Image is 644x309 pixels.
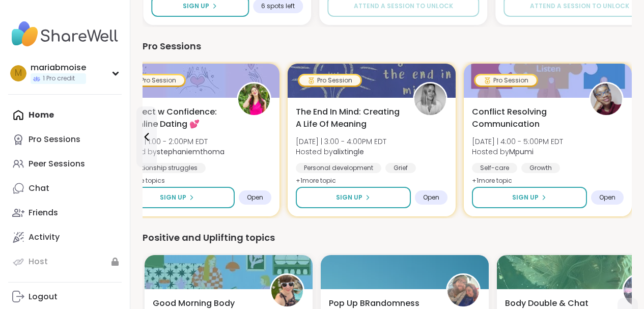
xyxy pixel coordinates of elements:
span: Hosted by [120,147,225,157]
div: Peer Sessions [29,158,85,170]
div: Friends [29,207,58,218]
span: [DATE] | 3:00 - 4:00PM EDT [296,136,386,147]
span: Sign Up [183,2,209,11]
a: Activity [8,225,122,249]
b: Mpumi [509,147,534,157]
span: Open [599,193,615,202]
img: BRandom502 [447,275,479,306]
div: Logout [29,291,58,302]
span: Connect w Confidence: 💕 Online Dating 💕 [120,106,226,130]
span: Hosted by [296,147,386,157]
div: Chat [29,183,49,194]
span: 6 spots left [261,2,295,10]
div: Host [29,256,48,267]
span: Open [247,193,263,202]
span: m [15,67,22,80]
div: Positive and Uplifting topics [143,231,632,245]
div: Pro Session [475,75,537,86]
button: Sign Up [472,187,587,208]
div: Activity [29,232,60,243]
div: Self-care [472,163,517,173]
div: Growth [521,163,560,173]
span: Open [423,193,439,202]
span: [DATE] | 4:00 - 5:00PM EDT [472,136,563,147]
a: Friends [8,201,122,225]
a: Peer Sessions [8,152,122,176]
div: Personal development [296,163,381,173]
span: Sign Up [512,193,539,202]
button: Sign Up [296,187,411,208]
div: Relationship struggles [120,163,206,173]
div: Pro Session [299,75,360,86]
span: Sign Up [336,193,362,202]
a: Chat [8,176,122,201]
span: Conflict Resolving Communication [472,106,578,130]
img: Adrienne_QueenOfTheDawn [271,275,303,306]
img: Mpumi [591,83,622,115]
span: Sign Up [160,193,186,202]
img: ShareWell Nav Logo [8,16,122,52]
span: 1 Pro credit [43,74,75,83]
span: Attend a session to unlock [354,2,453,11]
a: Pro Sessions [8,127,122,152]
span: [DATE] | 1:00 - 2:00PM EDT [120,136,225,147]
div: Grief [385,163,416,173]
button: Sign Up [120,187,235,208]
span: The End In Mind: Creating A Life Of Meaning [296,106,402,130]
span: Attend a session to unlock [530,2,629,11]
span: Hosted by [472,147,563,157]
img: alixtingle [414,83,446,115]
b: alixtingle [333,147,364,157]
div: Pro Sessions [29,134,80,145]
a: Host [8,249,122,274]
a: Logout [8,285,122,309]
div: mariabmoise [31,62,86,73]
div: Pro Session [123,75,184,86]
img: stephaniemthoma [238,83,270,115]
b: stephaniemthoma [157,147,225,157]
div: Pro Sessions [143,39,632,53]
